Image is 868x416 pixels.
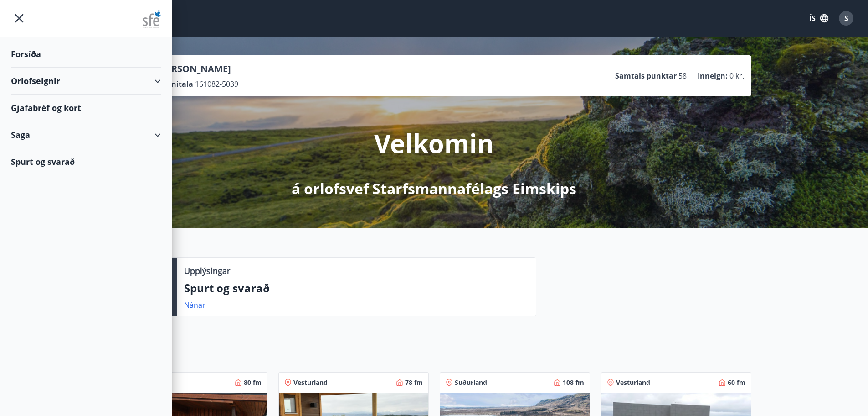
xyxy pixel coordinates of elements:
span: 60 fm [728,378,745,387]
div: Orlofseignir [11,68,161,95]
span: 161082-5039 [195,79,238,89]
div: Forsíða [11,41,161,68]
p: Upplýsingar [184,265,230,277]
span: 58 [678,71,687,81]
button: menu [11,10,27,26]
span: 108 fm [563,378,584,387]
span: Vesturland [616,378,650,387]
span: Suðurland [455,378,487,387]
p: Kennitala [157,79,193,89]
button: ÍS [804,10,833,26]
p: Inneign : [698,71,728,81]
div: Gjafabréf og kort [11,95,161,121]
p: Velkomin [374,126,494,160]
span: Vesturland [293,378,328,387]
div: Saga [11,121,161,148]
p: [PERSON_NAME] [157,63,238,75]
p: á orlofsvef Starfsmannafélags Eimskips [292,179,576,199]
img: union_logo [143,10,161,28]
span: S [844,13,848,23]
span: 0 kr. [729,71,744,81]
div: Spurt og svarað [11,148,161,175]
button: S [835,7,857,29]
p: Spurt og svarað [184,280,529,296]
span: 78 fm [405,378,423,387]
span: 80 fm [244,378,262,387]
a: Nánar [184,300,205,310]
p: Samtals punktar [615,71,677,81]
